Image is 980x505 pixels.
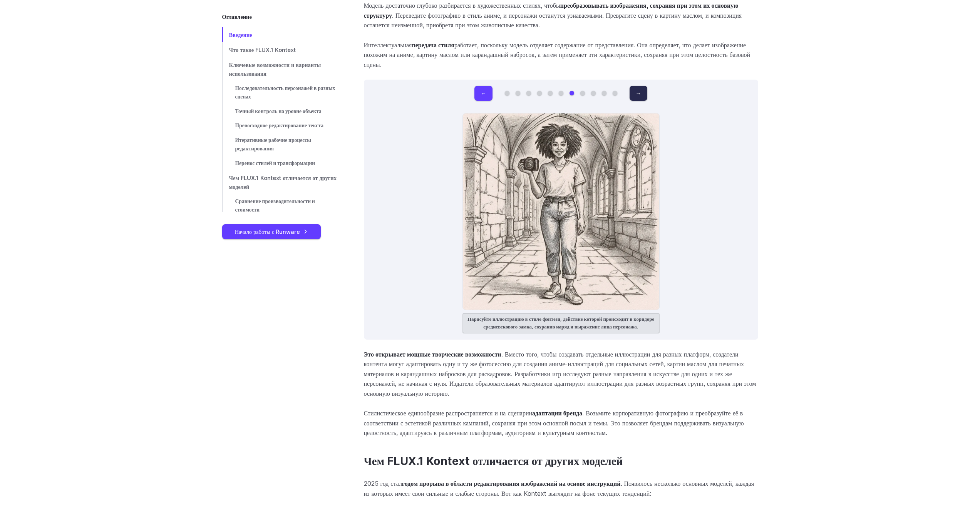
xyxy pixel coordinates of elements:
[235,228,300,235] font: Начало работы с Runware
[364,454,623,468] font: Чем FLUX.1 Kontext отличается от других моделей
[364,350,756,397] font: . Вместо того, чтобы создавать отдельные иллюстрации для разных платформ, создатели контента могу...
[222,170,339,194] a: Чем FLUX.1 Kontext отличается от других моделей
[532,409,582,417] font: адаптации бренда
[222,118,339,133] a: Превосходное редактирование текста
[516,91,520,95] button: Перейти к 2 из 11
[364,41,750,68] font: работает, поскольку модель отделяет содержание от представления. Она определяет, что делает изобр...
[364,409,533,417] font: Стилистическое единообразие распространяется и на сценарии
[636,90,641,97] font: →
[602,91,606,95] button: Перейти к 10 из 11
[222,156,339,171] a: Перенос стилей и трансформации
[364,350,501,358] font: Это открывает мощные творческие возможности
[222,27,339,42] a: Введение
[364,2,739,19] font: преобразовывать изображения, сохраняя при этом их основную структуру
[222,57,339,81] a: Ключевые возможности и варианты использования
[364,41,412,49] font: Интеллектуальная
[229,47,296,53] font: Что такое FLUX.1 Kontext
[467,316,654,330] font: Нарисуйте иллюстрацию в стиле фэнтези, действие которой происходит в коридоре средневекового замк...
[591,91,596,95] button: Перейти к 9 из 11
[364,480,402,487] font: 2025 год стал
[235,108,322,114] font: Точный контроль на уровне объекта
[235,160,315,166] font: Перенос стилей и трансформации
[548,91,553,95] button: Перейти к 5 из 11
[481,90,486,97] font: ←
[222,13,252,20] font: Оглавление
[222,224,321,239] a: Начало работы с Runware
[229,32,252,38] font: Введение
[462,113,660,310] img: Молодая женщина с натуральными вьющимися волосами, одетая в бледно-желтую футболку и джинсы с выс...
[364,455,623,468] a: Чем FLUX.1 Kontext отличается от других моделей
[613,91,617,95] button: Перейти к 11 из 11
[402,480,621,487] font: годом прорыва в области редактирования изображений на основе инструкций
[630,86,647,101] button: →
[222,104,339,119] a: Точный контроль на уровне объекта
[222,81,339,104] a: Последовательность персонажей в разных сценах
[222,133,339,156] a: Итеративные рабочие процессы редактирования
[229,175,337,190] font: Чем FLUX.1 Kontext отличается от других моделей
[364,409,744,437] font: . Возьмите корпоративную фотографию и преобразуйте её в соответствии с эстетикой различных кампан...
[235,198,315,213] font: Сравнение производительности и стоимости
[580,91,585,95] button: Перейти к 8 из 11
[235,85,335,100] font: Последовательность персонажей в разных сценах
[222,195,339,218] a: Сравнение производительности и стоимости
[570,91,574,95] button: Перейти к 7 из 11
[412,41,454,49] font: передача стиля
[474,86,492,101] button: ←
[505,91,509,95] button: Перейти к 1 из 11
[222,42,339,57] a: Что такое FLUX.1 Kontext
[537,91,542,95] button: Перейти к 4 из 11
[526,91,531,95] button: Перейти к 3 из 11
[364,12,742,29] font: . Переведите фотографию в стиль аниме, и персонажи останутся узнаваемыми. Превратите сцену в карт...
[364,2,560,9] font: Модель достаточно глубоко разбирается в художественных стилях, чтобы
[235,122,323,128] font: Превосходное редактирование текста
[229,62,321,77] font: Ключевые возможности и варианты использования
[559,91,563,95] button: Перейти к 6 из 11
[235,137,311,152] font: Итеративные рабочие процессы редактирования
